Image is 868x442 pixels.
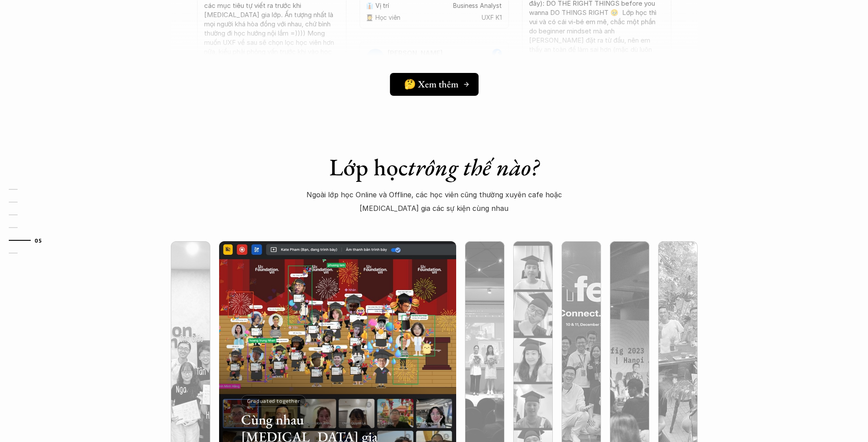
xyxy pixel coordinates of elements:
[301,188,568,215] p: Ngoài lớp học Online và Offline, các học viên cũng thường xuyên cafe hoặc [MEDICAL_DATA] gia các ...
[247,398,300,404] p: Graduated together
[390,73,479,96] a: 🤔 Xem thêm
[9,235,50,246] a: 05
[35,237,42,243] strong: 05
[408,152,539,182] em: trông thế nào?
[404,78,458,90] h5: 🤔 Xem thêm
[281,153,587,181] h1: Lớp học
